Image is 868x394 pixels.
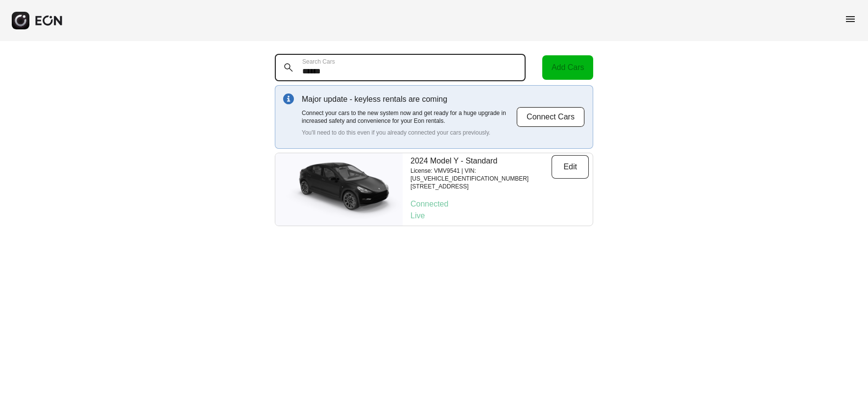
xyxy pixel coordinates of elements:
[302,109,516,125] p: Connect your cars to the new system now and get ready for a huge upgrade in increased safety and ...
[516,107,585,127] button: Connect Cars
[410,155,552,167] p: 2024 Model Y - Standard
[410,167,552,183] p: License: VMV9541 | VIN: [US_VEHICLE_IDENTIFICATION_NUMBER]
[302,58,335,66] label: Search Cars
[410,198,589,210] p: Connected
[410,210,589,222] p: Live
[302,129,516,137] p: You'll need to do this even if you already connected your cars previously.
[844,13,856,25] span: menu
[283,93,294,104] img: info
[302,93,516,105] p: Major update - keyless rentals are coming
[275,158,403,221] img: car
[552,155,589,179] button: Edit
[410,183,552,190] p: [STREET_ADDRESS]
